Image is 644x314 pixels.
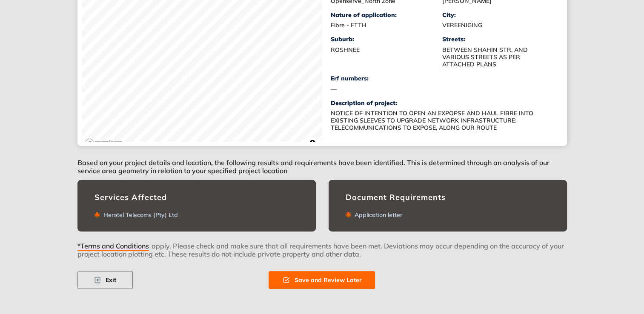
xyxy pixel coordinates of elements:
[100,211,178,219] div: Herotel Telecoms (Pty) Ltd
[331,110,544,131] div: NOTICE OF INTENTION TO OPEN AN EXPOPSE AND HAUL FIBRE INTO EXISTING SLEEVES TO UPGRADE NETWORK IN...
[331,100,554,107] div: Description of project:
[331,36,443,43] div: Suburb:
[77,242,567,271] div: apply. Please check and make sure that all requirements have been met. Deviations may occur depen...
[94,193,299,202] div: Services Affected
[442,11,554,19] div: City:
[331,22,443,29] div: Fibre - FTTH
[331,11,443,19] div: Nature of application:
[331,75,443,82] div: Erf numbers:
[442,46,554,68] div: BETWEEN SHAHIN STR, AND VARIOUS STREETS AS PER ATTACHED PLANS
[77,242,152,248] button: *Terms and Conditions
[346,193,550,202] div: Document Requirements
[269,271,375,289] button: Save and Review Later
[442,36,554,43] div: Streets:
[310,138,315,148] span: Toggle attribution
[331,86,443,93] div: —
[294,275,361,285] span: Save and Review Later
[77,271,133,289] button: Exit
[331,46,443,54] div: ROSHNEE
[77,242,149,251] span: *Terms and Conditions
[351,211,402,219] div: Application letter
[106,275,116,285] span: Exit
[442,22,554,29] div: VEREENIGING
[77,146,567,180] div: Based on your project details and location, the following results and requirements have been iden...
[85,138,122,148] a: Mapbox logo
